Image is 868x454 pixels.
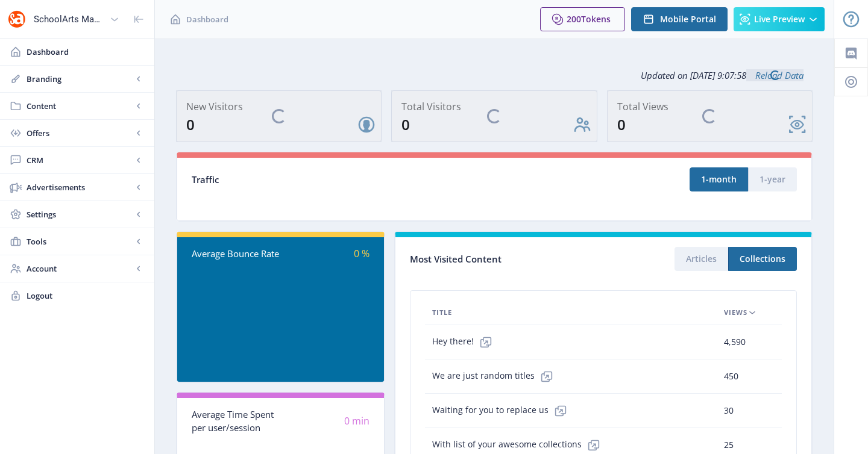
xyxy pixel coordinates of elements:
[748,167,797,191] button: 1-year
[27,127,133,139] span: Offers
[724,403,734,418] span: 30
[27,208,133,220] span: Settings
[192,408,281,435] div: Average Time Spent per user/session
[281,414,370,428] div: 0 min
[724,369,738,384] span: 450
[186,13,228,25] span: Dashboard
[410,250,603,269] div: Most Visited Content
[27,73,133,85] span: Branding
[7,10,27,29] img: properties.app_icon.png
[27,181,133,193] span: Advertisements
[432,399,573,423] span: Waiting for you to replace us
[27,263,133,275] span: Account
[27,235,133,247] span: Tools
[734,7,825,31] button: Live Preview
[724,438,734,452] span: 25
[34,6,105,33] div: SchoolArts Magazine
[27,46,145,58] span: Dashboard
[432,330,498,354] span: Hey there!
[192,247,281,261] div: Average Bounce Rate
[27,154,133,166] span: CRM
[675,247,728,271] button: Articles
[728,247,797,271] button: Collections
[192,173,494,187] div: Traffic
[754,14,805,24] span: Live Preview
[27,100,133,112] span: Content
[746,69,804,81] a: Reload Data
[540,7,625,31] button: 200Tokens
[432,364,559,388] span: We are just random titles
[176,60,813,90] div: Updated on [DATE] 9:07:58
[724,305,747,320] span: Views
[581,13,611,25] span: Tokens
[690,167,748,191] button: 1-month
[724,335,746,349] span: 4,590
[27,290,145,302] span: Logout
[660,14,716,24] span: Mobile Portal
[432,305,452,320] span: Title
[631,7,728,31] button: Mobile Portal
[354,247,370,260] span: 0 %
